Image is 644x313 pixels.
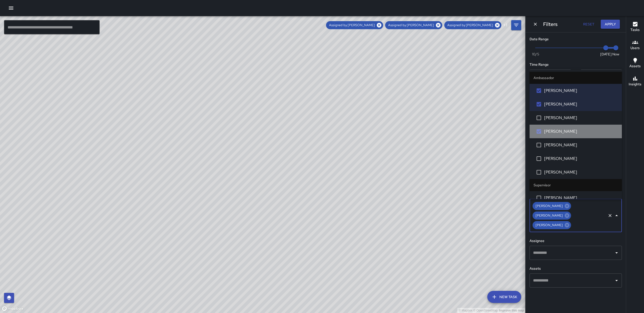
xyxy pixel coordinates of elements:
button: Users [626,36,644,54]
button: Apply [601,20,620,29]
div: Assigned by [PERSON_NAME] [444,21,501,29]
span: [PERSON_NAME] [544,156,618,162]
h6: Insights [629,82,641,87]
button: Close [613,212,620,219]
div: [PERSON_NAME] [533,212,571,220]
button: Insights [626,73,644,91]
button: Clear [607,212,614,219]
span: Assigned by [PERSON_NAME] [385,23,437,28]
div: [PERSON_NAME] [533,202,571,210]
button: Filters [511,20,521,30]
button: Open [613,249,620,256]
span: Assigned by [PERSON_NAME] [444,23,496,28]
button: New Task [487,291,521,303]
span: [PERSON_NAME] [544,142,618,148]
h6: Assignee [530,238,622,244]
button: Assets [626,54,644,73]
h6: Time Range [530,62,622,67]
span: Now [612,52,619,57]
span: Assigned by [PERSON_NAME] [326,23,378,28]
span: [PERSON_NAME] [544,128,618,134]
span: [PERSON_NAME] [544,169,618,175]
button: Dismiss [532,20,539,28]
li: Ambassador [530,72,622,84]
button: Tasks [626,18,644,36]
span: [PERSON_NAME] [544,88,618,94]
h6: Users [630,45,640,51]
span: [PERSON_NAME] [544,195,618,201]
li: Supervisor [530,179,622,191]
button: Reset [581,20,597,29]
h6: Filters [543,20,557,28]
div: Assigned by [PERSON_NAME] [326,21,383,29]
span: 10/5 [532,52,539,57]
h6: Tasks [630,27,640,33]
div: [PERSON_NAME] [533,221,571,229]
span: [PERSON_NAME] [533,223,566,228]
span: [PERSON_NAME] [544,101,618,107]
div: Assigned by [PERSON_NAME] [385,21,442,29]
h6: Assets [629,63,641,69]
span: [PERSON_NAME] [533,213,566,218]
span: [PERSON_NAME] [533,203,566,208]
h6: Assets [530,266,622,271]
button: Open [613,277,620,284]
h6: Date Range [530,37,622,42]
p: + 1 [503,22,507,28]
span: [PERSON_NAME] [544,115,618,121]
span: [DATE] [600,52,612,57]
